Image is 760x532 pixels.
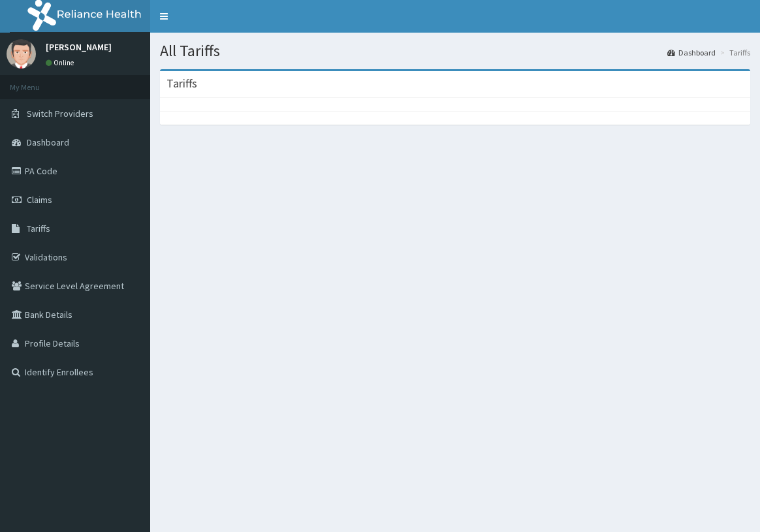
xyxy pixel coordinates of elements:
h1: All Tariffs [160,42,750,59]
p: [PERSON_NAME] [46,42,112,52]
span: Dashboard [27,136,69,148]
li: Tariffs [717,47,750,58]
img: User Image [7,39,36,69]
a: Online [46,58,77,67]
span: Switch Providers [27,108,93,119]
h3: Tariffs [166,78,197,89]
a: Dashboard [667,47,716,58]
span: Claims [27,194,52,206]
span: Tariffs [27,223,50,234]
